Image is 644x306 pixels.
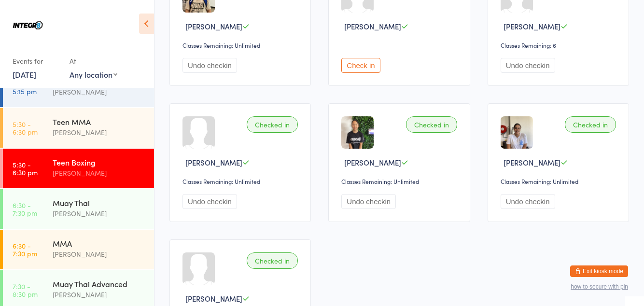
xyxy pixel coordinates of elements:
[565,116,616,133] div: Checked in
[53,127,146,138] div: [PERSON_NAME]
[3,230,154,269] a: 6:30 -7:30 pmMMA[PERSON_NAME]
[182,58,237,73] button: Undo checkin
[53,157,146,167] div: Teen Boxing
[70,53,117,69] div: At
[185,157,242,167] span: [PERSON_NAME]
[501,116,533,149] img: image1699856198.png
[53,249,146,260] div: [PERSON_NAME]
[501,58,555,73] button: Undo checkin
[344,21,401,31] span: [PERSON_NAME]
[501,177,619,185] div: Classes Remaining: Unlimited
[406,116,457,133] div: Checked in
[185,21,242,31] span: [PERSON_NAME]
[3,108,154,148] a: 5:30 -6:30 pmTeen MMA[PERSON_NAME]
[53,86,146,97] div: [PERSON_NAME]
[3,149,154,188] a: 5:30 -6:30 pmTeen Boxing[PERSON_NAME]
[13,242,37,257] time: 6:30 - 7:30 pm
[504,157,560,167] span: [PERSON_NAME]
[13,69,36,80] a: [DATE]
[182,177,301,185] div: Classes Remaining: Unlimited
[13,53,60,69] div: Events for
[13,282,38,298] time: 7:30 - 8:30 pm
[10,7,46,43] img: Integr8 Bentleigh
[53,208,146,219] div: [PERSON_NAME]
[53,278,146,289] div: Muay Thai Advanced
[13,120,38,136] time: 5:30 - 6:30 pm
[53,167,146,179] div: [PERSON_NAME]
[53,197,146,208] div: Muay Thai
[53,238,146,249] div: MMA
[571,283,628,290] button: how to secure with pin
[182,41,301,49] div: Classes Remaining: Unlimited
[13,201,37,217] time: 6:30 - 7:30 pm
[13,161,38,176] time: 5:30 - 6:30 pm
[247,116,298,133] div: Checked in
[185,293,242,304] span: [PERSON_NAME]
[504,21,560,31] span: [PERSON_NAME]
[341,58,380,73] button: Check in
[70,69,117,80] div: Any location
[53,116,146,127] div: Teen MMA
[501,41,619,49] div: Classes Remaining: 6
[341,194,396,209] button: Undo checkin
[341,177,460,185] div: Classes Remaining: Unlimited
[182,194,237,209] button: Undo checkin
[344,157,401,167] span: [PERSON_NAME]
[501,194,555,209] button: Undo checkin
[570,265,628,277] button: Exit kiosk mode
[247,252,298,269] div: Checked in
[341,116,374,149] img: image1741675280.png
[13,80,37,95] time: 4:30 - 5:15 pm
[3,189,154,229] a: 6:30 -7:30 pmMuay Thai[PERSON_NAME]
[53,289,146,300] div: [PERSON_NAME]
